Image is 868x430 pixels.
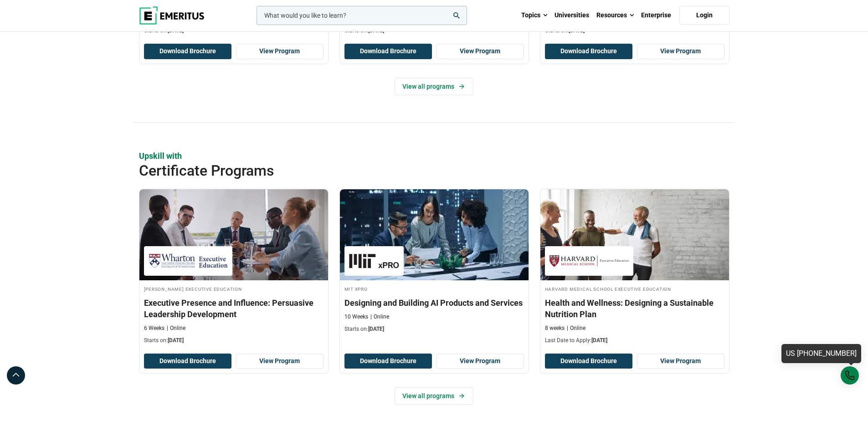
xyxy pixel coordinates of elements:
span: [DATE] [591,337,607,344]
p: Online [567,324,586,332]
a: View Program [437,44,524,59]
span: [DATE] [368,326,384,332]
h4: [PERSON_NAME] Executive Education [144,285,324,293]
p: Starts on: [144,337,324,344]
button: Download Brochure [545,44,632,59]
img: Wharton Executive Education [149,251,228,271]
h3: Health and Wellness: Designing a Sustainable Nutrition Plan [545,297,724,320]
input: woocommerce-product-search-field-0 [257,6,467,25]
p: Upskill with [139,150,729,162]
p: Starts on: [344,325,524,333]
a: Healthcare Course by Harvard Medical School Executive Education - September 11, 2025 Harvard Medi... [540,189,729,349]
a: US [PHONE_NUMBER] [781,344,861,363]
button: Download Brochure [545,354,632,369]
a: View all programs [395,387,473,405]
img: MIT xPRO [349,251,399,271]
button: Download Brochure [344,354,432,369]
button: Download Brochure [344,44,432,59]
h2: Certificate Programs [139,162,670,180]
a: View Program [637,44,724,59]
h3: Designing and Building AI Products and Services [344,297,524,309]
a: View Program [236,354,324,369]
h4: MIT xPRO [344,285,524,293]
img: Executive Presence and Influence: Persuasive Leadership Development | Online Leadership Course [139,189,328,280]
a: View Program [236,44,324,59]
a: View Program [437,354,524,369]
span: [DATE] [168,337,184,344]
a: Login [679,6,729,25]
img: Harvard Medical School Executive Education [550,251,629,271]
a: Leadership Course by Wharton Executive Education - October 22, 2025 Wharton Executive Education [... [139,189,328,349]
p: 10 Weeks [344,313,368,321]
a: View Program [637,354,724,369]
p: Online [370,313,389,321]
button: Download Brochure [144,354,231,369]
img: Health and Wellness: Designing a Sustainable Nutrition Plan | Online Healthcare Course [540,189,729,280]
a: AI and Machine Learning Course by MIT xPRO - October 9, 2025 MIT xPRO MIT xPRO Designing and Buil... [340,189,529,338]
h4: Harvard Medical School Executive Education [545,285,724,293]
p: 8 weeks [545,324,565,332]
a: View all programs [395,78,473,95]
p: 6 Weeks [144,324,164,332]
p: Online [167,324,185,332]
p: Last Date to Apply: [545,337,724,344]
h3: Executive Presence and Influence: Persuasive Leadership Development [144,297,324,320]
button: Download Brochure [144,44,231,59]
img: Designing and Building AI Products and Services | Online AI and Machine Learning Course [340,189,529,280]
